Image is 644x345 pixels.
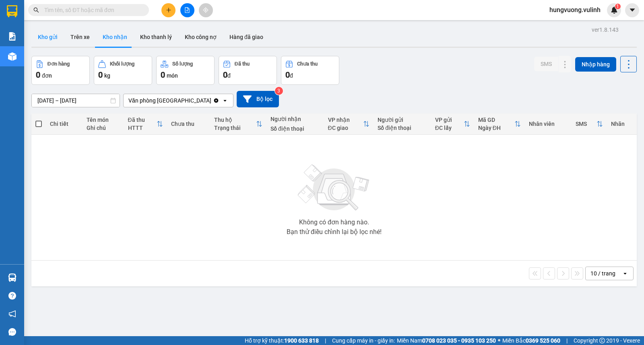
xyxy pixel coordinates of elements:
[87,125,120,131] div: Ghi chú
[622,270,628,277] svg: open
[44,6,139,14] input: Tìm tên, số ĐT hoặc mã đơn
[7,5,17,17] img: logo-vxr
[94,56,152,85] button: Khối lượng0kg
[576,121,597,127] div: SMS
[171,121,206,127] div: Chưa thu
[435,117,464,123] div: VP gửi
[287,229,382,235] div: Bạn thử điều chỉnh lại bộ lọc nhé!
[284,337,319,344] strong: 1900 633 818
[422,337,496,344] strong: 0708 023 035 - 0935 103 250
[222,97,228,104] svg: open
[611,6,618,14] img: icon-new-feature
[8,292,16,300] span: question-circle
[616,4,619,9] span: 1
[161,70,165,80] span: 0
[227,72,231,79] span: đ
[290,72,293,79] span: đ
[294,160,374,216] img: svg+xml;base64,PHN2ZyBjbGFzcz0ibGlzdC1wbHVnX19zdmciIHhtbG5zPSJodHRwOi8vd3d3LnczLm9yZy8yMDAwL3N2Zy...
[325,336,326,345] span: |
[625,3,639,17] button: caret-down
[8,32,17,41] img: solution-icon
[128,97,211,105] div: Văn phòng [GEOGRAPHIC_DATA]
[128,117,157,123] div: Đã thu
[223,27,270,47] button: Hàng đã giao
[324,113,374,135] th: Toggle SortBy
[64,27,96,47] button: Trên xe
[275,87,283,95] sup: 3
[210,113,266,135] th: Toggle SortBy
[172,61,193,67] div: Số lượng
[87,117,120,123] div: Tên món
[96,27,134,47] button: Kho nhận
[36,70,40,80] span: 0
[474,113,525,135] th: Toggle SortBy
[281,56,339,85] button: Chưa thu0đ
[245,336,319,345] span: Hỗ trợ kỹ thuật:
[42,72,52,79] span: đơn
[161,3,175,17] button: plus
[203,7,208,13] span: aim
[8,52,17,61] img: warehouse-icon
[4,18,153,58] li: E11, Đường số 8, Khu dân cư Nông [GEOGRAPHIC_DATA], Kv.[GEOGRAPHIC_DATA], [GEOGRAPHIC_DATA]
[166,7,171,13] span: plus
[529,121,567,127] div: Nhân viên
[435,125,464,131] div: ĐC lấy
[431,113,474,135] th: Toggle SortBy
[50,121,78,127] div: Chi tiết
[566,336,568,345] span: |
[237,91,279,107] button: Bộ lọc
[167,72,178,79] span: món
[397,336,496,345] span: Miền Nam
[592,25,619,34] div: ver 1.8.143
[46,5,114,15] b: [PERSON_NAME]
[498,339,500,342] span: ⚪️
[285,70,290,80] span: 0
[575,57,616,72] button: Nhập hàng
[156,56,215,85] button: Số lượng0món
[180,3,194,17] button: file-add
[98,70,103,80] span: 0
[378,117,427,123] div: Người gửi
[199,3,213,17] button: aim
[46,19,53,26] span: environment
[47,61,70,67] div: Đơn hàng
[124,113,167,135] th: Toggle SortBy
[31,56,90,85] button: Đơn hàng0đơn
[223,70,227,80] span: 0
[543,5,607,15] span: hungvuong.vulinh
[4,4,44,44] img: logo.jpg
[128,125,157,131] div: HTTT
[4,60,10,66] span: phone
[270,125,320,132] div: Số điện thoại
[478,117,515,123] div: Mã GD
[134,27,178,47] button: Kho thanh lý
[213,97,219,104] svg: Clear value
[328,125,363,131] div: ĐC giao
[104,72,110,79] span: kg
[33,7,39,13] span: search
[32,94,120,107] input: Select a date range.
[599,338,605,343] span: copyright
[629,6,636,14] span: caret-down
[110,61,134,67] div: Khối lượng
[526,337,560,344] strong: 0369 525 060
[611,121,633,127] div: Nhãn
[8,328,16,336] span: message
[184,7,190,13] span: file-add
[219,56,277,85] button: Đã thu0đ
[615,4,621,9] sup: 1
[8,310,16,318] span: notification
[478,125,515,131] div: Ngày ĐH
[31,27,64,47] button: Kho gửi
[178,27,223,47] button: Kho công nợ
[328,117,363,123] div: VP nhận
[299,219,369,226] div: Không có đơn hàng nào.
[572,113,607,135] th: Toggle SortBy
[8,273,17,282] img: warehouse-icon
[590,269,615,277] div: 10 / trang
[4,58,153,68] li: 1900 8181
[297,61,318,67] div: Chưa thu
[214,117,256,123] div: Thu hộ
[332,336,395,345] span: Cung cấp máy in - giấy in:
